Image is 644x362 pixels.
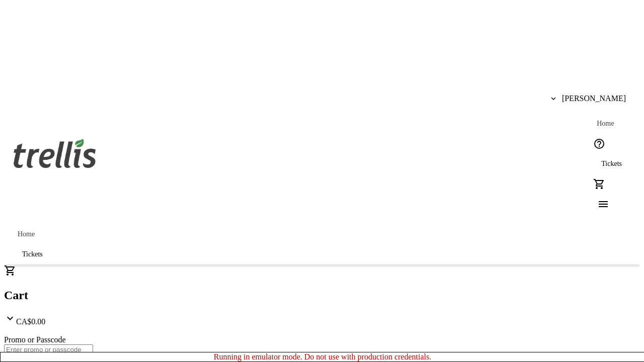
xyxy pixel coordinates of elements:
[18,230,35,238] span: Home
[601,160,622,168] span: Tickets
[10,244,55,264] a: Tickets
[16,317,45,326] span: CA$0.00
[4,335,66,344] label: Promo or Passcode
[10,128,100,178] img: Orient E2E Organization NhkM6zau5M's Logo
[589,114,621,134] a: Home
[597,120,614,128] span: Home
[4,344,93,355] input: Enter promo or passcode
[589,154,634,174] a: Tickets
[589,194,609,214] button: Menu
[562,94,626,103] span: [PERSON_NAME]
[4,264,640,326] div: CartCA$0.00
[4,289,640,302] h2: Cart
[589,174,609,194] button: Cart
[22,250,43,258] span: Tickets
[589,134,609,154] button: Help
[10,224,42,244] a: Home
[543,88,634,109] button: [PERSON_NAME]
